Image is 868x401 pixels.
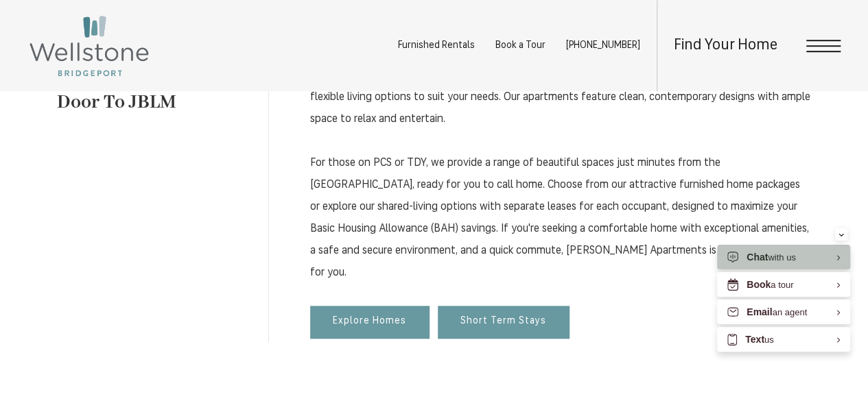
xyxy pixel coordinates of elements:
[566,40,640,51] span: [PHONE_NUMBER]
[674,38,777,53] a: Find Your Home
[495,40,546,51] a: Book a Tour
[333,316,406,328] span: Explore Homes
[310,42,812,284] p: Welcome to [PERSON_NAME][GEOGRAPHIC_DATA], where spacious, modern floor plans meet a prime JBLM l...
[460,316,546,328] span: Short Term Stays
[398,40,475,51] a: Furnished Rentals
[566,40,640,51] a: Call Us at (253) 642-8681
[310,306,430,339] a: Explore Homes
[438,306,570,339] a: Short Term Stays
[27,14,151,78] img: Wellstone
[806,40,841,52] button: Open Menu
